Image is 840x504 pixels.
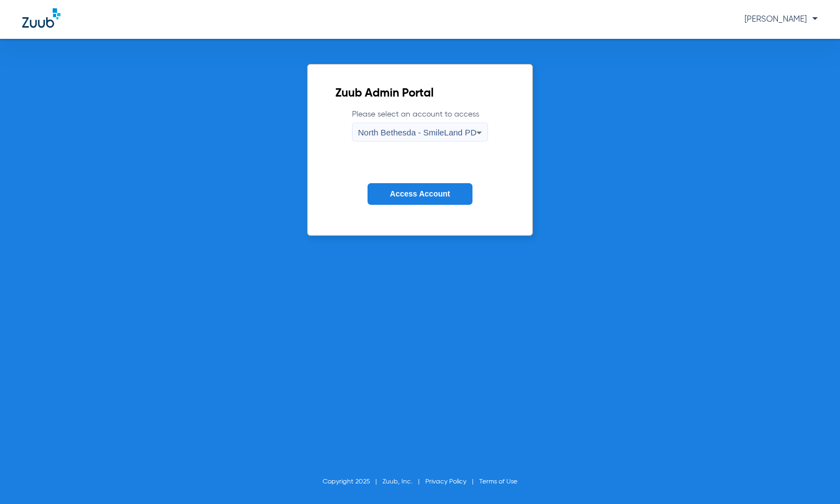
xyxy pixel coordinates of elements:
span: North Bethesda - SmileLand PD [358,128,476,137]
li: Zuub, Inc. [383,476,425,487]
h2: Zuub Admin Portal [335,88,505,99]
label: Please select an account to access [352,109,488,142]
li: Copyright 2025 [323,476,383,487]
button: Access Account [368,183,472,205]
img: Zuub Logo [22,8,61,28]
span: [PERSON_NAME] [745,15,818,23]
a: Terms of Use [479,478,517,485]
span: Access Account [390,189,450,198]
a: Privacy Policy [425,478,466,485]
